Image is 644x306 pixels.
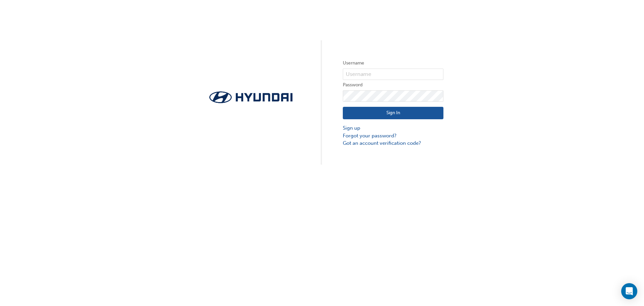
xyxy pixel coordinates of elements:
[343,132,443,140] a: Forgot your password?
[343,81,443,89] label: Password
[343,107,443,120] button: Sign In
[621,283,637,299] div: Open Intercom Messenger
[201,89,301,105] img: Trak
[343,59,443,67] label: Username
[343,124,443,132] a: Sign up
[343,139,443,147] a: Got an account verification code?
[343,69,443,80] input: Username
